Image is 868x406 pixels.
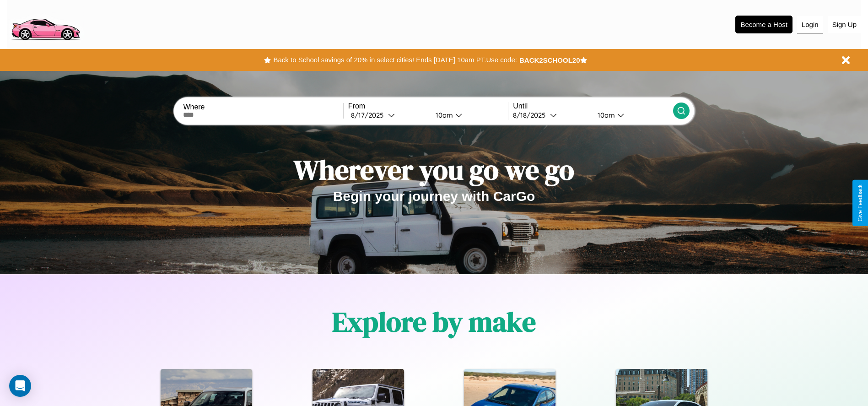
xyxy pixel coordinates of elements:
div: 8 / 18 / 2025 [513,111,550,119]
button: 10am [590,110,673,120]
b: BACK2SCHOOL20 [519,56,580,64]
label: Until [513,102,673,110]
label: From [348,102,508,110]
button: Sign Up [828,16,861,33]
h1: Explore by make [332,303,536,341]
img: logo [7,5,84,43]
div: Open Intercom Messenger [9,375,31,397]
div: 8 / 17 / 2025 [351,111,388,119]
div: Give Feedback [857,184,863,222]
button: Back to School savings of 20% in select cities! Ends [DATE] 10am PT.Use code: [271,54,519,66]
button: 10am [428,110,508,120]
button: Login [797,16,823,33]
button: 8/17/2025 [348,110,428,120]
div: 10am [431,111,455,119]
button: Become a Host [735,16,793,33]
div: 10am [593,111,617,119]
label: Where [183,103,343,111]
